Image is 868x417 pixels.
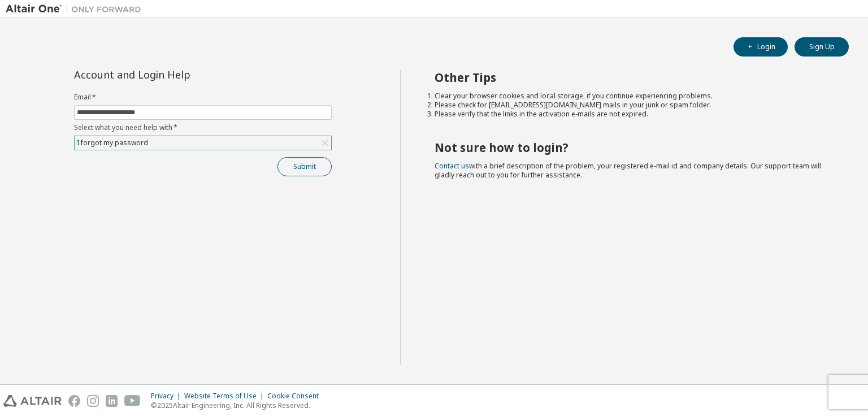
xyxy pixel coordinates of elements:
li: Please verify that the links in the activation e-mails are not expired. [435,110,829,119]
div: I forgot my password [75,136,331,150]
li: Clear your browser cookies and local storage, if you continue experiencing problems. [435,92,829,101]
div: Account and Login Help [74,70,280,79]
img: altair_logo.svg [3,395,62,407]
div: I forgot my password [75,137,150,149]
h2: Not sure how to login? [435,140,829,155]
button: Sign Up [795,37,849,57]
span: with a brief description of the problem, your registered e-mail id and company details. Our suppo... [435,161,821,180]
h2: Other Tips [435,70,829,85]
img: Altair One [6,3,147,15]
p: © 2025 Altair Engineering, Inc. All Rights Reserved. [151,401,325,410]
div: Cookie Consent [267,392,325,401]
img: youtube.svg [124,395,141,407]
a: Contact us [435,161,469,171]
label: Select what you need help with [74,123,332,132]
button: Submit [277,157,332,176]
label: Email [74,93,332,102]
div: Website Terms of Use [184,392,267,401]
div: Privacy [151,392,184,401]
img: instagram.svg [87,395,99,407]
button: Login [734,37,788,57]
img: facebook.svg [68,395,80,407]
li: Please check for [EMAIL_ADDRESS][DOMAIN_NAME] mails in your junk or spam folder. [435,101,829,110]
img: linkedin.svg [106,395,118,407]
